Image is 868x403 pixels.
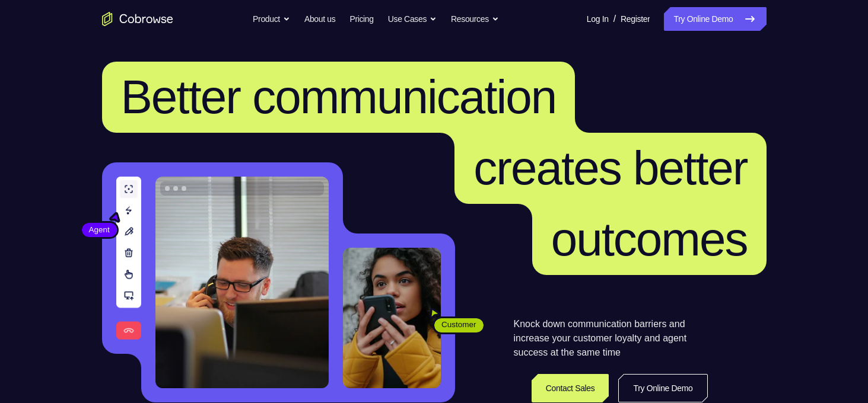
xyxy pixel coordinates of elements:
[451,7,499,31] button: Resources
[388,7,437,31] button: Use Cases
[551,213,748,266] span: outcomes
[349,7,373,31] a: Pricing
[155,177,329,388] img: A customer support agent talking on the phone
[102,12,173,26] a: Go to the home page
[621,7,650,31] a: Register
[343,248,441,388] img: A customer holding their phone
[618,374,707,402] a: Try Online Demo
[121,71,557,123] span: Better communication
[587,7,609,31] a: Log In
[253,7,290,31] button: Product
[532,374,609,402] a: Contact Sales
[514,317,708,360] p: Knock down communication barriers and increase your customer loyalty and agent success at the sam...
[304,7,335,31] a: About us
[473,142,747,194] span: creates better
[613,12,616,26] span: /
[664,7,766,31] a: Try Online Demo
